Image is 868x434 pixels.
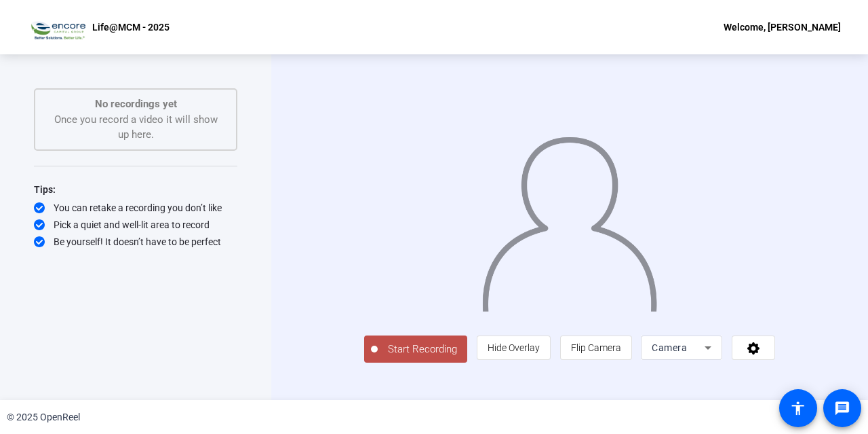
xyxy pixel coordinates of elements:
p: No recordings yet [49,96,222,112]
span: Flip Camera [571,342,621,353]
button: Hide Overlay [477,336,551,360]
img: overlay [481,126,658,312]
p: Life@MCM - 2025 [92,19,170,35]
span: Hide Overlay [488,342,540,353]
div: Pick a quiet and well-lit area to record [34,218,237,232]
div: Welcome, [PERSON_NAME] [724,19,841,35]
div: Tips: [34,181,237,198]
button: Start Recording [364,336,467,363]
button: Flip Camera [560,336,632,360]
div: Be yourself! It doesn’t have to be perfect [34,235,237,249]
div: You can retake a recording you don’t like [34,201,237,215]
span: Camera [652,342,687,353]
span: Start Recording [378,342,467,357]
mat-icon: accessibility [790,400,806,416]
img: OpenReel logo [27,14,85,41]
mat-icon: message [834,400,850,416]
div: © 2025 OpenReel [7,410,80,424]
div: Once you record a video it will show up here. [49,96,222,143]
